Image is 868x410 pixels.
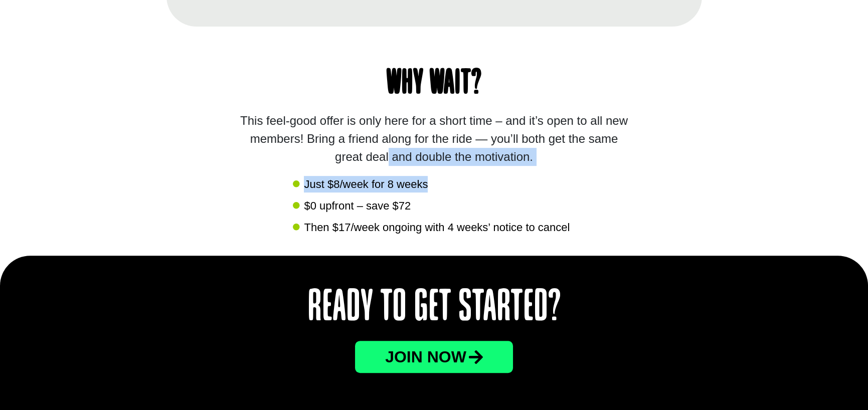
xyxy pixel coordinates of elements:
a: JOin now [355,341,513,373]
span: Then $17/week ongoing with 4 weeks’ notice to cancel [301,219,570,236]
h2: Ready to Get Started? [209,286,660,331]
span: $0 upfront – save $72 [301,197,411,214]
h1: Why wait? [187,67,682,102]
div: This feel-good offer is only here for a short time – and it’s open to all new members! Bring a fr... [236,112,632,166]
span: JOin now [385,349,466,365]
span: Just $8/week for 8 weeks [301,176,428,192]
